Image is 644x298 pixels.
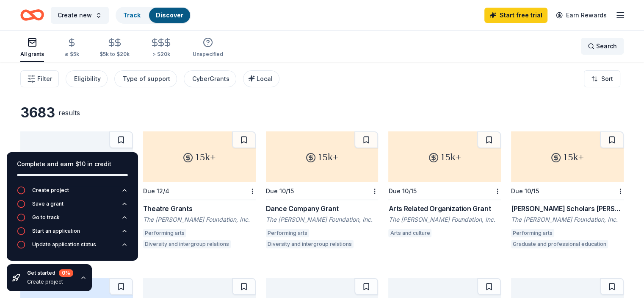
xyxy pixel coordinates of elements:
div: Arts Related Organization Grant [388,203,501,214]
button: ≤ $5k [64,34,79,62]
button: $5k to $20k [100,34,130,62]
a: 15k+Due 10/15Dance Company GrantThe [PERSON_NAME] Foundation, Inc.Performing artsDiversity and in... [266,131,379,251]
div: Unspecified [193,51,223,58]
span: Filter [37,74,52,84]
div: 15k+ [143,131,256,182]
div: Create project [32,187,69,194]
div: Performing arts [511,229,554,237]
button: Update application status [17,240,128,254]
a: 15k+Due 12/4Theatre GrantsThe [PERSON_NAME] Foundation, Inc.Performing artsDiversity and intergro... [143,131,256,251]
div: results [58,108,80,118]
div: 15k+ [266,131,379,182]
button: Save a grant [17,200,128,213]
div: Diversity and intergroup relations [266,240,354,248]
div: Dance Company Grant [266,203,379,214]
div: Performing arts [266,229,309,237]
div: Due 10/15 [388,187,416,195]
button: Eligibility [66,70,108,87]
div: Get started [27,269,73,277]
span: Create new [58,10,92,20]
div: > $20k [150,51,172,58]
a: Home [20,5,44,25]
div: 15k+ [388,131,501,182]
button: All grants [20,34,44,62]
button: Search [581,38,624,55]
div: $5k to $20k [100,51,130,58]
div: All grants [20,51,44,58]
a: Start free trial [484,8,547,23]
span: Local [257,75,273,82]
div: Update application status [32,241,96,248]
a: Track [123,11,141,19]
div: ≤ $5k [64,51,79,58]
a: 15k+Due 10/15Arts Related Organization GrantThe [PERSON_NAME] Foundation, Inc.Arts and culture [388,131,501,240]
button: Create new [51,7,109,24]
button: Type of support [114,70,177,87]
div: Start an application [32,228,80,234]
div: The [PERSON_NAME] Foundation, Inc. [511,215,624,224]
button: Unspecified [193,34,223,62]
a: not specifiedRollingWK [PERSON_NAME] Foundation GrantWK [PERSON_NAME] FoundationEarly childhood e... [20,131,133,258]
div: Diversity and intergroup relations [143,240,231,248]
div: Due 10/15 [266,187,294,195]
span: Search [596,41,617,51]
button: Create project [17,186,128,200]
div: Save a grant [32,201,64,207]
button: Start an application [17,227,128,240]
button: > $20k [150,34,172,62]
div: Graduate and professional education [511,240,608,248]
div: Eligibility [74,74,101,84]
div: [PERSON_NAME] Scholars [PERSON_NAME] [511,203,624,214]
div: 0 % [59,269,73,277]
div: Arts and culture [388,229,431,237]
button: CyberGrants [184,70,236,87]
div: Complete and earn $10 in credit [17,159,128,169]
a: Discover [156,11,183,19]
div: Go to track [32,214,60,221]
a: 15k+Due 10/15[PERSON_NAME] Scholars [PERSON_NAME]The [PERSON_NAME] Foundation, Inc.Performing art... [511,131,624,251]
div: The [PERSON_NAME] Foundation, Inc. [266,215,379,224]
a: Earn Rewards [551,8,612,23]
div: 3683 [20,104,55,121]
button: Sort [584,70,620,87]
div: not specified [20,131,133,182]
span: Sort [601,74,613,84]
div: Create project [27,279,73,285]
div: The [PERSON_NAME] Foundation, Inc. [388,215,501,224]
div: Performing arts [143,229,186,237]
button: Filter [20,70,59,87]
div: Type of support [123,74,170,84]
div: The [PERSON_NAME] Foundation, Inc. [143,215,256,224]
button: Go to track [17,213,128,227]
div: Theatre Grants [143,203,256,214]
button: TrackDiscover [116,7,191,24]
div: CyberGrants [192,74,229,84]
div: Due 12/4 [143,187,169,195]
div: 15k+ [511,131,624,182]
button: Local [243,70,279,87]
div: Due 10/15 [511,187,539,195]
